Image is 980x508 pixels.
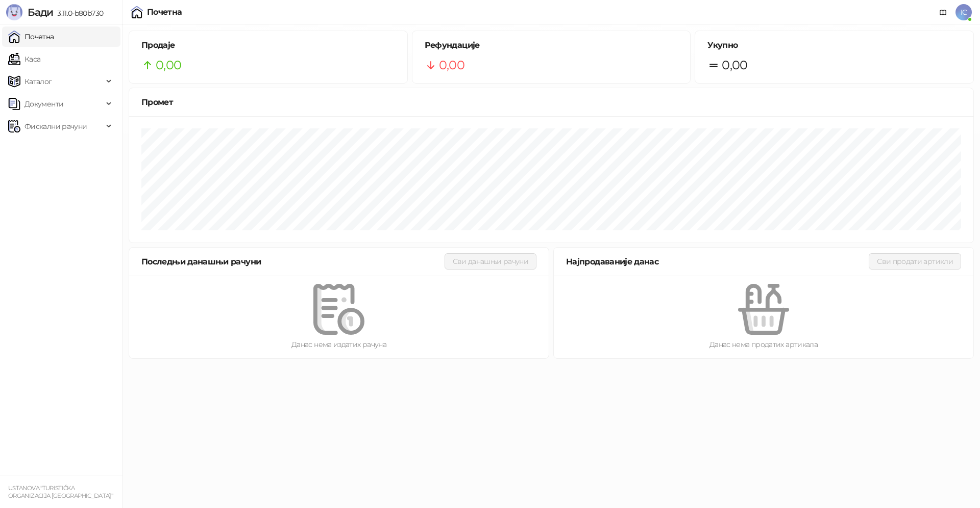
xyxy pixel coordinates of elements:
[869,253,961,270] button: Сви продати артикли
[566,255,869,268] div: Најпродаваније данас
[445,253,536,270] button: Сви данашњи рачуни
[6,4,22,20] img: Logo
[141,39,395,51] h5: Продаје
[53,9,103,18] span: 3.11.0-b80b730
[141,96,961,109] div: Промет
[156,56,181,75] span: 0,00
[24,71,52,92] span: Каталог
[8,26,54,47] a: Почетна
[707,39,961,51] h5: Укупно
[28,6,53,18] span: Бади
[570,339,957,350] div: Данас нема продатих артикала
[955,4,972,20] span: IC
[935,4,951,20] a: Документација
[8,485,113,499] small: USTANOVA "TURISTIČKA ORGANIZACIJA [GEOGRAPHIC_DATA]"
[8,49,40,69] a: Каса
[145,339,532,350] div: Данас нема издатих рачуна
[722,56,747,75] span: 0,00
[24,94,63,114] span: Документи
[141,255,445,268] div: Последњи данашњи рачуни
[439,56,464,75] span: 0,00
[425,39,678,51] h5: Рефундације
[147,8,182,16] div: Почетна
[24,116,87,137] span: Фискални рачуни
